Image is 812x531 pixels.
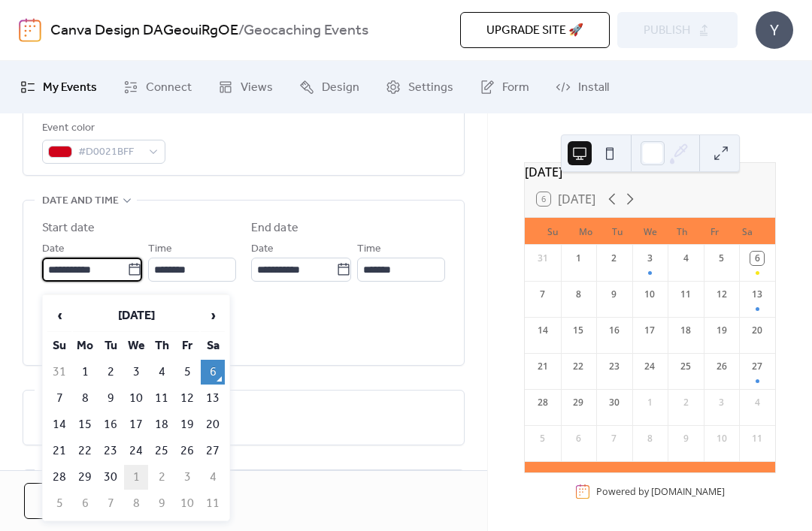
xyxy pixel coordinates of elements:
[715,252,729,265] div: 5
[536,432,550,445] div: 5
[679,252,692,265] div: 4
[634,218,666,245] div: We
[715,396,729,409] div: 3
[146,79,192,97] span: Connect
[73,386,97,411] td: 8
[731,218,763,245] div: Sa
[148,240,172,258] span: Time
[112,67,203,107] a: Connect
[98,465,123,490] td: 30
[47,386,71,411] td: 7
[244,17,368,45] b: Geocaching Events
[578,79,609,97] span: Install
[525,163,775,181] div: [DATE]
[73,491,97,516] td: 6
[357,240,381,258] span: Time
[175,465,199,490] td: 3
[150,412,174,437] td: 18
[241,79,273,97] span: Views
[207,67,284,107] a: Views
[47,491,71,516] td: 5
[651,485,725,498] a: [DOMAIN_NAME]
[571,288,585,301] div: 8
[374,67,465,107] a: Settings
[468,67,541,107] a: Form
[150,386,174,411] td: 11
[750,396,764,409] div: 4
[150,333,174,358] th: Th
[544,67,620,107] a: Install
[502,79,529,97] span: Form
[715,324,729,337] div: 19
[607,252,621,265] div: 2
[19,18,41,42] img: logo
[42,219,95,237] div: Start date
[73,333,97,358] th: Mo
[322,79,359,97] span: Design
[47,439,71,463] td: 21
[715,360,729,373] div: 26
[47,412,71,437] td: 14
[643,396,656,409] div: 1
[24,483,123,519] a: Cancel
[98,491,123,516] td: 7
[73,360,97,385] td: 1
[98,386,123,411] td: 9
[47,465,71,490] td: 28
[50,17,238,45] a: Canva Design DAGeouiRgOE
[571,324,585,337] div: 15
[679,288,692,301] div: 11
[47,360,71,385] td: 31
[537,218,569,245] div: Su
[607,324,621,337] div: 16
[750,288,764,301] div: 13
[238,17,244,45] b: /
[201,465,225,490] td: 4
[201,412,225,437] td: 20
[251,219,298,237] div: End date
[460,12,610,48] button: Upgrade site 🚀
[201,300,224,330] span: ›
[175,333,199,358] th: Fr
[666,218,698,245] div: Th
[73,439,97,463] td: 22
[150,465,174,490] td: 2
[571,396,585,409] div: 29
[124,333,148,358] th: We
[43,79,97,97] span: My Events
[47,333,71,358] th: Su
[715,432,729,445] div: 10
[601,218,634,245] div: Tu
[536,288,550,301] div: 7
[643,252,656,265] div: 3
[643,432,656,445] div: 8
[42,240,65,258] span: Date
[679,360,692,373] div: 25
[486,22,583,40] span: Upgrade site 🚀
[756,11,793,49] div: Y
[98,412,123,437] td: 16
[124,491,148,516] td: 8
[124,386,148,411] td: 10
[150,360,174,385] td: 4
[569,218,601,245] div: Mo
[536,360,550,373] div: 21
[98,439,123,463] td: 23
[571,360,585,373] div: 22
[98,333,123,358] th: Tu
[175,412,199,437] td: 19
[536,396,550,409] div: 28
[98,360,123,385] td: 2
[73,412,97,437] td: 15
[536,324,550,337] div: 14
[251,240,274,258] span: Date
[175,439,199,463] td: 26
[201,360,225,385] td: 6
[42,192,119,210] span: Date and time
[288,67,371,107] a: Design
[48,300,71,330] span: ‹
[750,360,764,373] div: 27
[750,252,764,265] div: 6
[679,324,692,337] div: 18
[536,252,550,265] div: 31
